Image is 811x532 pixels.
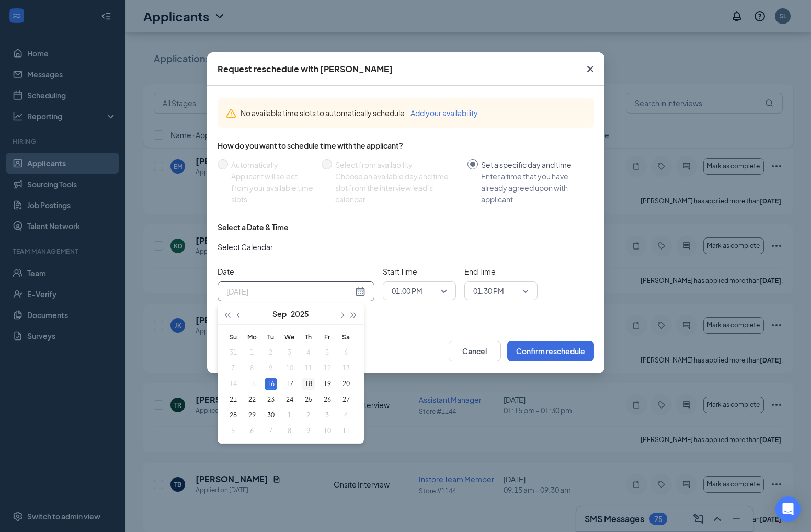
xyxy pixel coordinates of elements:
[224,408,243,423] td: 2025-09-28
[265,393,277,406] div: 23
[337,329,356,345] th: Sa
[321,393,334,406] div: 26
[299,376,318,392] td: 2025-09-18
[224,329,243,345] th: Su
[302,409,315,422] div: 2
[265,378,277,390] div: 16
[243,423,261,439] td: 2025-10-06
[318,376,337,392] td: 2025-09-19
[265,409,277,422] div: 30
[283,425,296,437] div: 8
[337,392,356,408] td: 2025-09-27
[584,63,597,75] svg: Cross
[261,392,280,408] td: 2025-09-23
[321,378,334,390] div: 19
[243,329,261,345] th: Mo
[337,408,356,423] td: 2025-10-04
[302,378,315,390] div: 18
[246,409,258,422] div: 29
[243,392,261,408] td: 2025-09-22
[261,376,280,392] td: 2025-09-16
[299,329,318,345] th: Th
[337,423,356,439] td: 2025-10-11
[231,171,313,205] div: Applicant will select from your available time slots
[226,108,236,119] svg: Warning
[318,392,337,408] td: 2025-09-26
[280,423,299,439] td: 2025-10-08
[473,283,504,299] span: 01:30 PM
[227,425,239,437] div: 5
[224,423,243,439] td: 2025-10-05
[261,423,280,439] td: 2025-10-07
[383,266,456,277] span: Start Time
[218,266,374,277] span: Date
[246,393,258,406] div: 22
[218,140,594,151] div: How do you want to schedule time with the applicant?
[231,159,313,171] div: Automatically
[218,241,273,253] span: Select Calendar
[321,425,334,437] div: 10
[340,409,352,422] div: 4
[227,393,239,406] div: 21
[302,393,315,406] div: 25
[218,222,289,232] div: Select a Date & Time
[318,329,337,345] th: Fr
[318,423,337,439] td: 2025-10-10
[224,392,243,408] td: 2025-09-21
[246,425,258,437] div: 6
[291,303,309,324] button: 2025
[261,329,280,345] th: Tu
[280,392,299,408] td: 2025-09-24
[283,393,296,406] div: 24
[576,52,604,86] button: Close
[227,409,239,422] div: 28
[283,378,296,390] div: 17
[340,425,352,437] div: 11
[392,283,422,299] span: 01:00 PM
[226,286,353,297] input: Sep 16, 2025
[241,107,586,119] div: No available time slots to automatically schedule.
[481,159,586,171] div: Set a specific day and time
[283,409,296,422] div: 1
[280,408,299,423] td: 2025-10-01
[410,107,478,119] button: Add your availability
[464,266,538,277] span: End Time
[775,496,801,522] div: Open Intercom Messenger
[481,171,586,205] div: Enter a time that you have already agreed upon with applicant
[299,392,318,408] td: 2025-09-25
[280,329,299,345] th: We
[265,425,277,437] div: 7
[340,378,352,390] div: 20
[218,63,393,75] div: Request reschedule with [PERSON_NAME]
[335,171,459,205] div: Choose an available day and time slot from the interview lead’s calendar
[302,425,315,437] div: 9
[337,376,356,392] td: 2025-09-20
[318,408,337,423] td: 2025-10-03
[243,408,261,423] td: 2025-09-29
[449,341,501,361] button: Cancel
[272,303,287,324] button: Sep
[507,341,594,361] button: Confirm reschedule
[280,376,299,392] td: 2025-09-17
[335,159,459,171] div: Select from availability
[261,408,280,423] td: 2025-09-30
[299,408,318,423] td: 2025-10-02
[321,409,334,422] div: 3
[340,393,352,406] div: 27
[299,423,318,439] td: 2025-10-09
